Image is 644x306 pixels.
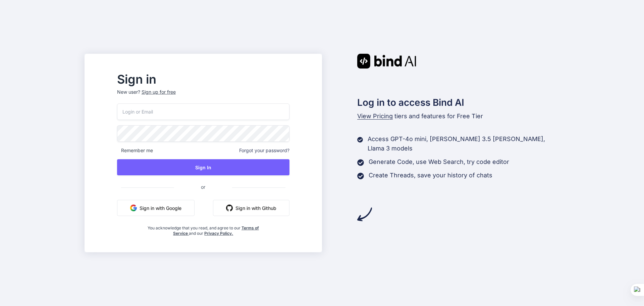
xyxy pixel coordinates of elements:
button: Sign In [117,159,289,175]
span: or [174,179,232,195]
h2: Sign in [117,74,289,85]
span: Remember me [117,147,153,154]
h2: Log in to access Bind AI [357,95,560,110]
a: Privacy Policy. [204,231,233,236]
span: View Pricing [357,113,393,120]
div: You acknowledge that you read, and agree to our and our [146,221,261,236]
img: Bind AI logo [357,54,416,69]
p: Access GPT-4o mini, [PERSON_NAME] 3.5 [PERSON_NAME], Llama 3 models [368,134,559,153]
input: Login or Email [117,103,289,120]
button: Sign in with Google [117,200,195,216]
span: Forgot your password? [239,147,289,154]
p: New user? [117,89,289,103]
img: google [130,205,137,211]
img: github [226,205,233,211]
p: Create Threads, save your history of chats [369,171,492,180]
a: Terms of Service [173,225,259,236]
div: Sign up for free [142,89,176,95]
p: tiers and features for Free Tier [357,112,560,121]
button: Sign in with Github [213,200,289,216]
img: arrow [357,207,372,222]
p: Generate Code, use Web Search, try code editor [369,157,509,167]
